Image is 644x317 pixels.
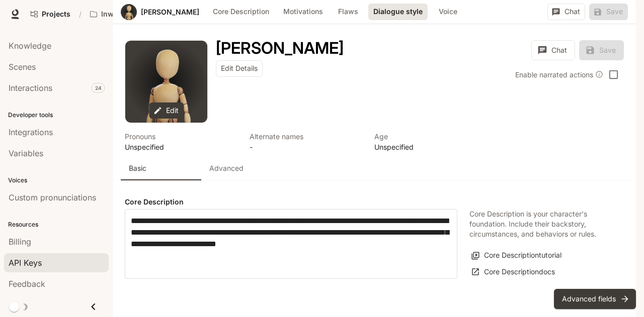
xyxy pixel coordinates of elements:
p: Advanced [209,163,244,173]
button: Edit [149,102,184,119]
div: / [75,9,86,20]
div: Avatar image [125,41,207,123]
p: - [250,142,362,152]
a: [PERSON_NAME] [141,9,199,16]
div: Avatar image [121,4,137,20]
button: Edit Details [216,60,263,77]
p: Unspecified [374,142,487,152]
button: Chat [531,40,575,60]
button: Chat [547,4,585,20]
button: Flaws [332,4,364,20]
div: Enable narrated actions [515,69,603,80]
button: Open character details dialog [250,131,362,152]
button: Open character details dialog [216,40,344,56]
span: Projects [42,10,70,19]
button: Core Description [208,4,274,20]
button: Open character details dialog [125,131,237,152]
button: Open character avatar dialog [125,41,207,123]
p: Pronouns [125,131,237,142]
p: Age [374,131,487,142]
button: Dialogue style [368,4,428,20]
div: label [125,209,457,279]
button: Motivations [278,4,328,20]
p: Basic [129,163,146,173]
button: All workspaces [86,4,173,24]
h4: Core Description [125,197,457,207]
button: Voice [432,4,464,20]
a: Core Descriptiondocs [469,264,557,280]
button: Core Descriptiontutorial [469,247,564,264]
button: Open character avatar dialog [121,4,137,20]
a: Go to projects [26,4,75,24]
button: Open character details dialog [374,131,487,152]
p: Alternate names [250,131,362,142]
p: Inworld AI Demos [101,10,157,19]
button: Advanced fields [554,289,636,309]
h1: [PERSON_NAME] [216,38,344,58]
p: Core Description is your character's foundation. Include their backstory, circumstances, and beha... [469,209,612,239]
p: Unspecified [125,142,237,152]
